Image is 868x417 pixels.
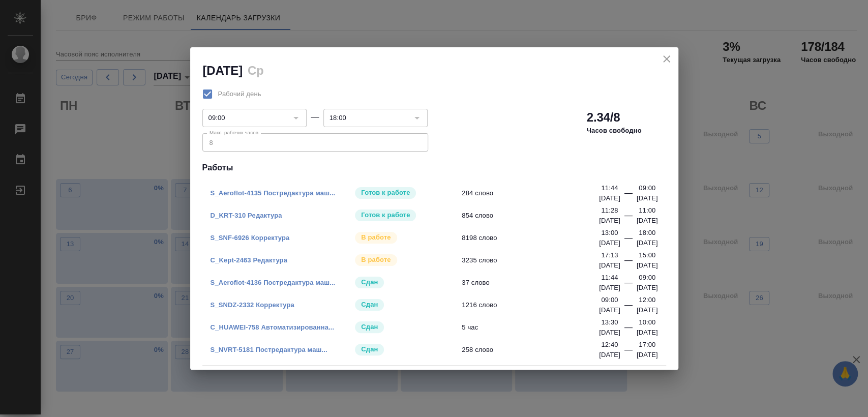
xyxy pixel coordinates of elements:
[361,300,378,310] p: Сдан
[599,327,620,338] p: [DATE]
[202,162,666,174] h4: Работы
[637,305,658,315] p: [DATE]
[624,232,633,248] div: —
[361,344,378,354] p: Сдан
[211,323,335,331] a: C_HUAWEI-758 Автоматизированна...
[361,255,391,265] p: В работе
[601,183,618,193] p: 11:44
[639,273,655,283] p: 09:00
[601,295,618,305] p: 09:00
[361,188,410,198] p: Готов к работе
[599,305,620,315] p: [DATE]
[462,300,606,310] span: 1216 слово
[361,277,378,287] p: Сдан
[462,322,606,333] span: 5 час
[203,64,243,77] h2: [DATE]
[361,210,410,220] p: Готов к работе
[639,228,655,238] p: 18:00
[462,345,606,355] span: 258 слово
[624,254,633,271] div: —
[361,322,378,332] p: Сдан
[248,64,264,77] h2: Ср
[601,250,618,260] p: 17:13
[624,187,633,203] div: —
[637,260,658,271] p: [DATE]
[211,256,287,264] a: C_Kept-2463 Редактура
[637,216,658,226] p: [DATE]
[639,295,655,305] p: 12:00
[462,188,606,198] span: 284 слово
[599,216,620,226] p: [DATE]
[211,346,327,353] a: S_NVRT-5181 Постредактура маш...
[639,317,655,327] p: 10:00
[462,255,606,265] span: 3235 слово
[211,234,290,242] a: S_SNF-6926 Корректура
[462,211,606,221] span: 854 слово
[659,51,674,67] button: close
[361,232,391,243] p: В работе
[462,233,606,243] span: 8198 слово
[599,260,620,271] p: [DATE]
[599,350,620,360] p: [DATE]
[639,250,655,260] p: 15:00
[639,205,655,216] p: 11:00
[587,126,642,136] p: Часов свободно
[624,344,633,360] div: —
[211,301,294,309] a: S_SNDZ-2332 Корректура
[311,111,319,123] div: —
[601,273,618,283] p: 11:44
[624,299,633,315] div: —
[637,350,658,360] p: [DATE]
[218,89,261,99] span: Рабочий день
[599,283,620,293] p: [DATE]
[599,238,620,248] p: [DATE]
[462,278,606,288] span: 37 слово
[624,210,633,226] div: —
[587,109,620,126] h2: 2.34/8
[639,183,655,193] p: 09:00
[637,283,658,293] p: [DATE]
[637,327,658,338] p: [DATE]
[601,205,618,216] p: 11:28
[599,193,620,203] p: [DATE]
[601,317,618,327] p: 13:30
[624,321,633,338] div: —
[211,212,282,219] a: D_KRT-310 Редактура
[211,189,336,197] a: S_Aeroflot-4135 Постредактура маш...
[637,238,658,248] p: [DATE]
[601,340,618,350] p: 12:40
[601,228,618,238] p: 13:00
[637,193,658,203] p: [DATE]
[639,340,655,350] p: 17:00
[211,279,336,286] a: S_Aeroflot-4136 Постредактура маш...
[624,277,633,293] div: —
